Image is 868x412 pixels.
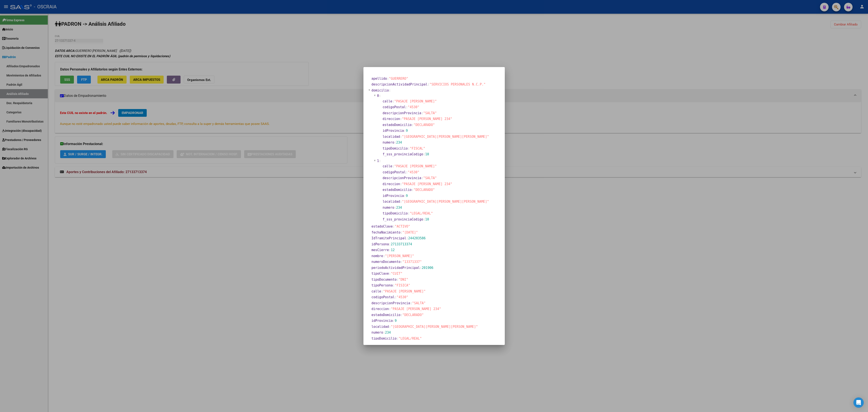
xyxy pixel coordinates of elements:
[372,331,383,334] span: numero
[400,200,402,204] span: :
[383,99,392,103] span: calle
[412,188,414,192] span: :
[372,301,410,305] span: descripcionProvincia
[408,211,410,215] span: :
[400,313,402,317] span: :
[397,278,399,282] span: :
[406,170,408,174] span: :
[372,289,381,293] span: calle
[402,260,422,264] span: "13371337"
[393,283,395,287] span: :
[393,225,395,228] span: :
[383,129,404,133] span: idProvincia
[383,200,400,204] span: localidad
[372,266,420,270] span: periodoActividadPrincipal
[372,295,395,299] span: codigoPostal
[404,194,406,198] span: :
[385,331,391,334] span: 234
[853,397,864,408] div: Open Intercom Messenger
[383,170,406,174] span: codigoPostal
[412,123,414,127] span: :
[383,147,408,150] span: tipoDomicilio
[372,272,389,276] span: tipoClave
[391,248,395,252] span: 12
[383,141,394,144] span: numero
[399,278,408,282] span: "DNI"
[396,206,402,210] span: 234
[397,337,399,340] span: :
[372,307,389,311] span: direccion
[372,260,400,264] span: numeroDocumento
[383,217,423,221] span: f_sss_provinciaCodigo
[372,283,393,287] span: tipoPersona
[399,337,422,340] span: "LEGAL/REAL"
[400,260,402,264] span: :
[395,283,410,287] span: "FISICA"
[389,88,391,92] span: :
[372,225,393,228] span: estadoClave
[379,159,381,163] span: :
[394,164,437,168] span: "PASAJE [PERSON_NAME]"
[421,176,423,180] span: :
[395,225,410,228] span: "ACTIVO"
[420,266,422,270] span: :
[383,194,404,198] span: idProvincia
[381,289,383,293] span: :
[391,242,412,246] span: 27133713374
[372,278,397,282] span: tipoDocumento
[377,159,379,163] span: 1
[423,176,437,180] span: "SALTA"
[385,254,414,258] span: "[PERSON_NAME]"
[406,236,408,240] span: :
[427,82,429,86] span: :
[400,182,402,186] span: :
[383,164,392,168] span: calle
[421,111,423,115] span: :
[383,123,412,127] span: estadoDomicilio
[389,242,391,246] span: :
[372,248,389,252] span: mesCierre
[396,141,402,144] span: 234
[402,135,489,139] span: "[GEOGRAPHIC_DATA][PERSON_NAME][PERSON_NAME]"
[404,129,406,133] span: :
[383,135,400,139] span: localidad
[391,307,441,311] span: "PASAJE [PERSON_NAME] 234"
[391,325,478,329] span: "[GEOGRAPHIC_DATA][PERSON_NAME][PERSON_NAME]"
[402,231,418,234] span: "[DATE]"
[400,135,402,139] span: :
[389,248,391,252] span: :
[414,123,435,127] span: "DECLARADO"
[383,254,385,258] span: :
[394,206,396,210] span: :
[425,152,429,156] span: 10
[383,188,412,192] span: estadoDomicilio
[383,176,421,180] span: descripcionProvincia
[372,319,393,323] span: idProvincia
[402,200,489,204] span: "[GEOGRAPHIC_DATA][PERSON_NAME][PERSON_NAME]"
[383,289,426,293] span: "PASAJE [PERSON_NAME]"
[372,88,389,92] span: domicilio
[383,331,385,334] span: :
[395,295,397,299] span: :
[389,325,391,329] span: :
[383,105,406,109] span: codigoPostal
[408,147,410,150] span: :
[392,164,394,168] span: :
[425,217,429,221] span: 10
[406,194,408,198] span: 9
[372,313,400,317] span: estadoDomicilio
[383,182,400,186] span: direccion
[408,105,419,109] span: "4530"
[372,231,400,234] span: fechaNacimiento
[406,105,408,109] span: :
[389,77,408,81] span: "GUERRERO"
[395,319,397,323] span: 9
[422,266,433,270] span: 201906
[387,77,389,81] span: :
[414,188,435,192] span: "DECLARADO"
[383,206,394,210] span: numero
[393,319,395,323] span: :
[423,111,437,115] span: "SALTA"
[397,295,408,299] span: "4530"
[406,129,408,133] span: 9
